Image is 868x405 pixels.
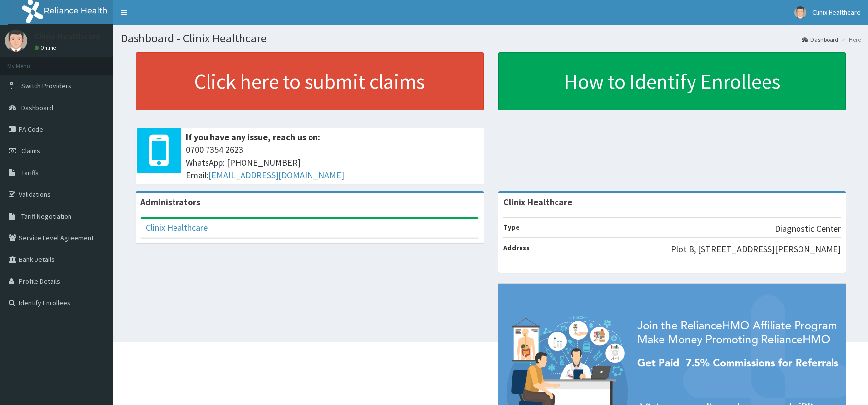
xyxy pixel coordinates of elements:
span: Dashboard [21,103,53,112]
img: User Image [794,6,806,19]
a: Clinix Healthcare [146,222,208,233]
strong: Clinix Healthcare [503,196,572,208]
li: Here [839,36,861,44]
p: Clinix Healthcare [35,32,101,41]
h1: Dashboard - Clinix Healthcare [121,32,861,45]
p: Diagnostic Center [775,222,841,235]
a: [EMAIL_ADDRESS][DOMAIN_NAME] [208,169,344,181]
img: User Image [5,30,27,52]
b: If you have any issue, reach us on: [186,131,320,143]
p: Plot B, [STREET_ADDRESS][PERSON_NAME] [671,243,841,256]
span: 0700 7354 2623 WhatsApp: [PHONE_NUMBER] Email: [186,144,479,182]
span: Claims [21,147,40,155]
span: Switch Providers [21,81,71,90]
a: Dashboard [802,36,838,44]
span: Clinix Healthcare [812,8,861,17]
span: Tariffs [21,168,39,177]
a: Online [35,44,58,51]
a: How to Identify Enrollees [498,52,846,110]
b: Address [503,243,530,252]
span: Tariff Negotiation [21,212,71,221]
b: Type [503,223,520,232]
a: Click here to submit claims [136,52,484,110]
b: Administrators [140,196,200,208]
